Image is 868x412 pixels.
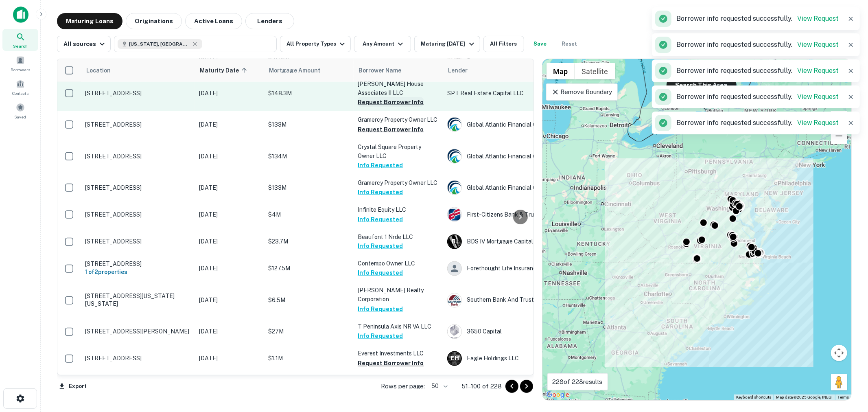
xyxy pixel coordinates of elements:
[827,347,868,386] iframe: Chat Widget
[831,128,847,144] button: Zoom out
[676,66,839,76] p: Borrower info requested successfully.
[776,395,833,399] span: Map data ©2025 Google, INEGI
[358,142,439,160] p: Crystal Square Property Owner LLC
[483,36,524,52] button: All Filters
[358,178,439,187] p: Gramercy Property Owner LLC
[447,207,569,222] div: First-citizens Bank & Trust Company
[797,119,839,127] a: View Request
[414,36,480,52] button: Maturing [DATE]
[447,234,569,249] div: BDS IV Mortgage Capital W LLC
[57,380,89,392] button: Export
[448,294,461,307] img: picture
[358,331,403,341] button: Info Requested
[2,53,38,75] a: Borrowers
[268,120,350,129] p: $133M
[443,59,573,82] th: Lender
[358,205,439,214] p: Infinite Equity LLC
[2,76,38,98] a: Contacts
[462,381,502,391] p: 51–100 of 228
[268,327,350,336] p: $27M
[358,286,439,304] p: [PERSON_NAME] Realty Corporation
[831,345,847,361] button: Map camera controls
[505,380,518,393] button: Go to previous page
[85,293,191,307] p: [STREET_ADDRESS][US_STATE][US_STATE]
[358,187,403,197] button: Info Requested
[268,264,350,273] p: $127.5M
[551,87,612,97] p: Remove Boundary
[358,259,439,268] p: Contempo Owner LLC
[354,59,443,82] th: Borrower Name
[85,328,191,335] p: [STREET_ADDRESS][PERSON_NAME]
[13,43,28,49] span: Search
[264,59,354,82] th: Mortgage Amount
[520,380,533,393] button: Go to next page
[447,261,569,276] div: Forethought Life Insurance CO
[837,395,849,399] a: Terms (opens in new tab)
[2,29,38,51] a: Search
[527,36,553,52] button: Save your search to get updates of matches that match your search criteria.
[85,261,191,268] p: [STREET_ADDRESS]
[450,355,459,363] p: E H
[447,89,569,98] p: SPT Real Estate Capital LLC
[268,354,350,363] p: $1.1M
[199,89,260,98] p: [DATE]
[676,14,839,24] p: Borrower info requested successfully.
[359,66,401,75] span: Borrower Name
[268,237,350,246] p: $23.7M
[358,232,439,241] p: Beaufont 1 Nrde LLC
[429,380,449,392] div: 50
[448,325,461,339] img: picture
[199,120,260,129] p: [DATE]
[542,59,851,400] div: 0 0
[2,100,38,122] a: Saved
[199,296,260,305] p: [DATE]
[447,351,569,366] div: Eagle Holdings LLC
[358,349,439,358] p: Everest Investments LLC
[85,121,191,128] p: [STREET_ADDRESS]
[358,115,439,124] p: Gramercy Property Owner LLC
[85,184,191,191] p: [STREET_ADDRESS]
[199,152,260,161] p: [DATE]
[268,89,350,98] p: $148.3M
[85,268,191,277] h6: 1 of 2 properties
[269,66,331,75] span: Mortgage Amount
[199,183,260,192] p: [DATE]
[358,125,424,134] button: Request Borrower Info
[447,149,569,164] div: Global Atlantic Financial Group
[797,41,839,48] a: View Request
[676,118,839,128] p: Borrower info requested successfully.
[797,93,839,101] a: View Request
[358,160,403,170] button: Info Requested
[200,66,249,75] span: Maturity Date
[358,215,403,224] button: Info Requested
[81,59,195,82] th: Location
[358,305,403,314] button: Info Requested
[358,79,439,97] p: [PERSON_NAME] House Associates II LLC
[268,152,350,161] p: $134M
[557,36,583,52] button: Reset
[544,390,571,400] img: Google
[268,296,350,305] p: $6.5M
[245,13,294,29] button: Lenders
[199,327,260,336] p: [DATE]
[575,63,615,79] button: Show satellite imagery
[199,354,260,363] p: [DATE]
[448,118,461,131] img: picture
[57,36,111,52] button: All sources
[358,241,403,251] button: Info Requested
[199,237,260,246] p: [DATE]
[452,237,457,246] p: B I
[12,90,28,96] span: Contacts
[358,322,439,331] p: T Peninsula Axis NR VA LLC
[736,394,771,400] button: Keyboard shortcuts
[13,7,28,23] img: capitalize-icon.png
[447,324,569,339] div: 3650 Capital
[797,67,839,75] a: View Request
[354,36,411,52] button: Any Amount
[199,210,260,219] p: [DATE]
[358,268,403,278] button: Info Requested
[676,92,839,102] p: Borrower info requested successfully.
